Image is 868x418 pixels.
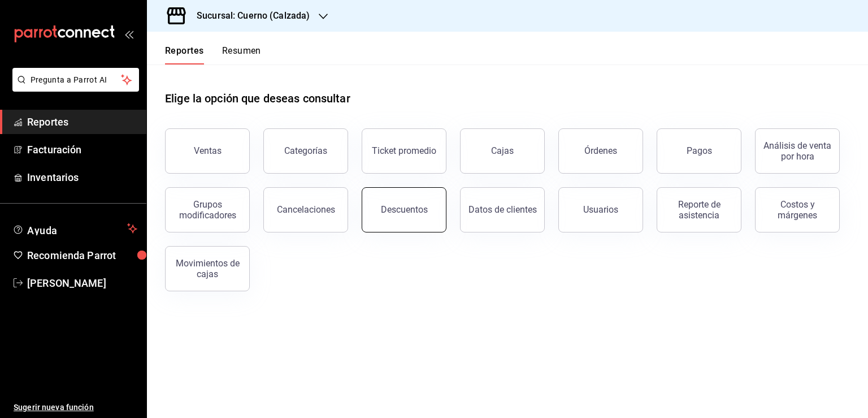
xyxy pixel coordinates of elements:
span: Facturación [27,142,137,157]
div: Descuentos [381,204,428,215]
span: Ayuda [27,222,123,235]
div: Usuarios [583,204,618,215]
button: Categorías [263,128,348,174]
button: Datos de clientes [460,187,545,232]
button: Ventas [165,128,250,174]
span: Pregunta a Parrot AI [31,74,121,86]
a: Pregunta a Parrot AI [8,82,139,94]
button: open_drawer_menu [124,29,133,38]
button: Descuentos [362,187,446,232]
button: Movimientos de cajas [165,246,250,291]
div: Órdenes [584,145,617,156]
div: Grupos modificadores [172,199,242,221]
button: Grupos modificadores [165,187,250,232]
div: Ventas [194,145,222,156]
span: [PERSON_NAME] [27,275,137,291]
button: Reportes [165,45,204,64]
button: Análisis de venta por hora [755,128,840,174]
button: Órdenes [558,128,643,174]
div: Análisis de venta por hora [762,140,832,162]
div: Reporte de asistencia [664,199,734,221]
a: Cajas [460,128,545,174]
button: Costos y márgenes [755,187,840,232]
span: Reportes [27,114,137,130]
div: Datos de clientes [468,204,537,215]
div: Cajas [491,144,514,158]
span: Inventarios [27,170,137,185]
div: Costos y márgenes [762,199,832,221]
div: Categorías [284,145,327,156]
button: Pregunta a Parrot AI [12,68,139,92]
button: Resumen [222,45,261,64]
h1: Elige la opción que deseas consultar [165,90,350,107]
div: navigation tabs [165,45,261,64]
span: Recomienda Parrot [27,248,137,263]
button: Usuarios [558,187,643,232]
button: Ticket promedio [362,128,446,174]
button: Pagos [657,128,741,174]
div: Cancelaciones [277,204,335,215]
div: Ticket promedio [372,145,436,156]
span: Sugerir nueva función [14,402,137,413]
button: Reporte de asistencia [657,187,741,232]
h3: Sucursal: Cuerno (Calzada) [188,9,310,23]
button: Cancelaciones [263,187,348,232]
div: Pagos [687,145,712,156]
div: Movimientos de cajas [172,258,242,279]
